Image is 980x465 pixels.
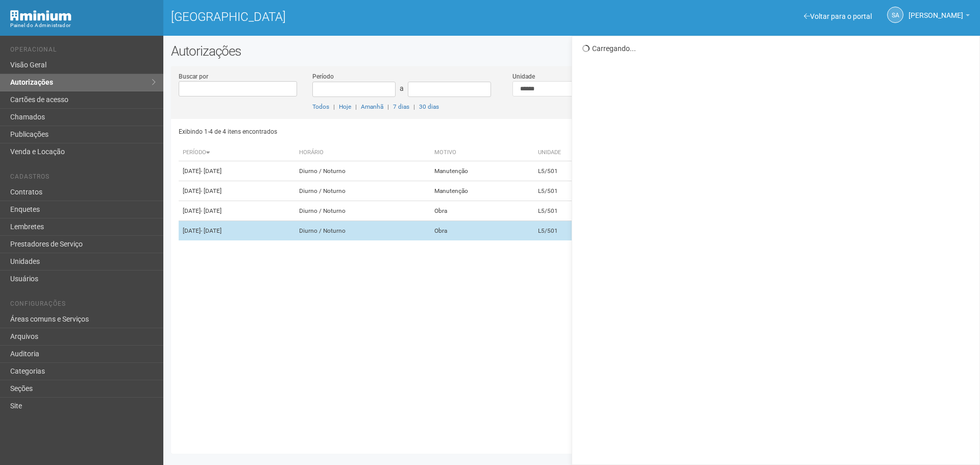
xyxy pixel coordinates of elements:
span: | [333,103,335,110]
td: L5/501 [534,221,611,241]
span: Silvio Anjos [909,2,963,19]
span: a [400,84,404,92]
a: Amanhã [361,103,383,110]
td: Diurno / Noturno [295,161,430,181]
td: Diurno / Noturno [295,221,430,241]
li: Operacional [10,46,156,57]
div: Painel do Administrador [10,21,156,30]
span: - [DATE] [201,167,222,175]
td: L5/501 [534,181,611,201]
td: L5/501 [534,161,611,181]
a: SA [887,7,903,23]
td: Diurno / Noturno [295,201,430,221]
h1: [GEOGRAPHIC_DATA] [171,10,564,23]
a: 30 dias [419,103,439,110]
img: Minium [10,10,71,21]
label: Período [312,72,334,81]
td: Manutenção [430,181,534,201]
label: Buscar por [179,72,208,81]
th: Período [179,144,295,161]
div: Exibindo 1-4 de 4 itens encontrados [179,124,569,139]
a: Todos [312,103,329,110]
th: Unidade [534,144,611,161]
td: Manutenção [430,161,534,181]
div: Carregando... [582,44,972,53]
td: Diurno / Noturno [295,181,430,201]
span: | [413,103,415,110]
a: Hoje [339,103,351,110]
th: Horário [295,144,430,161]
td: L5/501 [534,201,611,221]
span: | [355,103,357,110]
td: [DATE] [179,161,295,181]
td: Obra [430,221,534,241]
li: Configurações [10,300,156,311]
span: - [DATE] [201,187,222,194]
span: - [DATE] [201,207,222,214]
a: 7 dias [393,103,409,110]
span: | [387,103,389,110]
a: Voltar para o portal [804,12,872,20]
td: Obra [430,201,534,221]
th: Motivo [430,144,534,161]
td: [DATE] [179,221,295,241]
label: Unidade [512,72,535,81]
a: [PERSON_NAME] [909,13,970,21]
h2: Autorizações [171,43,972,59]
td: [DATE] [179,201,295,221]
li: Cadastros [10,173,156,184]
td: [DATE] [179,181,295,201]
span: - [DATE] [201,227,222,234]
